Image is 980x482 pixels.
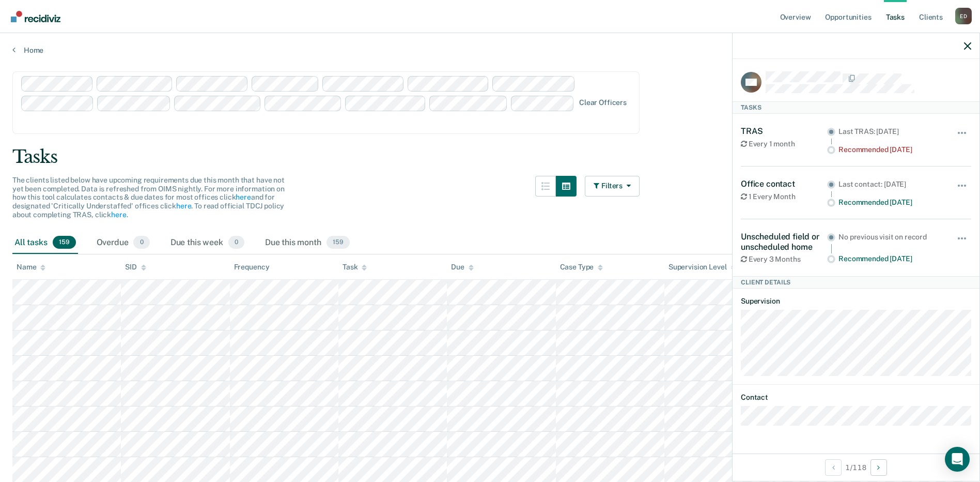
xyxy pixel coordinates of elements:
div: Last TRAS: [DATE] [838,127,942,136]
div: Task [343,263,367,272]
div: Open Intercom Messenger [945,447,970,472]
span: The clients listed below have upcoming requirements due this month that have not yet been complet... [12,176,285,219]
div: Overdue [95,232,152,254]
div: Last contact: [DATE] [838,180,942,189]
div: Name [17,263,45,272]
span: 0 [228,236,244,249]
a: here [176,202,191,210]
button: Profile dropdown button [955,8,972,24]
div: SID [125,263,146,272]
div: Recommended [DATE] [838,198,942,207]
div: All tasks [12,232,78,254]
div: Every 3 Months [741,255,827,264]
div: Due [451,263,474,272]
div: Unscheduled field or unscheduled home [741,232,827,251]
div: Every 1 month [741,140,827,148]
div: Tasks [733,101,979,114]
div: TRAS [741,126,827,136]
div: Supervision Level [668,263,736,272]
button: Previous Client [825,459,842,476]
div: Office contact [741,179,827,189]
div: Recommended [DATE] [838,145,942,154]
div: Client Details [733,276,979,289]
div: Case Type [560,263,603,272]
span: 159 [53,236,76,249]
a: here [111,210,126,219]
div: No previous visit on record [838,233,942,242]
div: Tasks [12,146,968,168]
span: 159 [326,236,350,249]
div: E D [955,8,972,24]
div: Due this week [168,232,246,254]
span: 0 [133,236,149,249]
div: Due this month [263,232,352,254]
button: Filters [585,176,640,197]
div: Recommended [DATE] [838,254,942,263]
button: Next Client [870,459,887,476]
div: Frequency [234,263,270,272]
img: Recidiviz [11,11,60,22]
div: Clear officers [579,98,627,107]
div: 1 Every Month [741,192,827,201]
div: 1 / 118 [733,454,979,481]
a: Home [12,46,968,55]
dt: Contact [741,393,971,402]
dt: Supervision [741,297,971,306]
a: here [236,193,251,201]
